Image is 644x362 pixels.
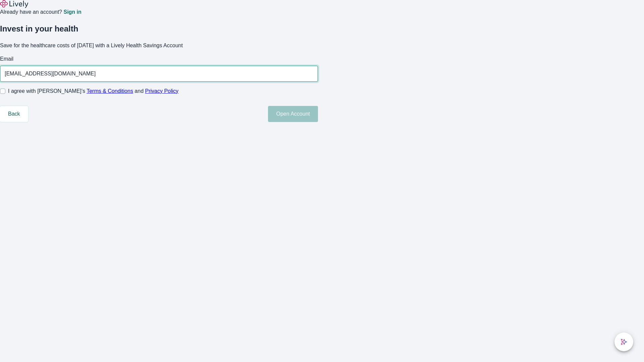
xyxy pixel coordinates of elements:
[614,333,633,351] button: chat
[87,88,133,94] a: Terms & Conditions
[63,9,81,15] a: Sign in
[8,87,178,95] span: I agree with [PERSON_NAME]’s and
[145,88,179,94] a: Privacy Policy
[621,339,627,345] svg: Lively AI Assistant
